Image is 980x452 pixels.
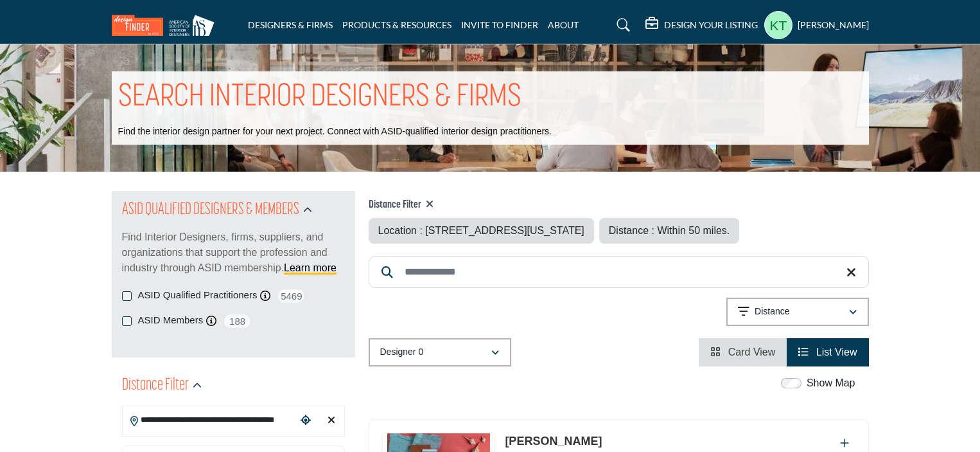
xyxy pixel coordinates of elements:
[664,19,758,31] h5: DESIGN YOUR LISTING
[122,316,132,326] input: ASID Members checkbox
[277,288,306,304] span: 5469
[807,375,855,391] label: Show Map
[604,15,638,35] a: Search
[122,291,132,301] input: ASID Qualified Practitioners checkbox
[369,338,511,366] button: Designer 0
[322,407,341,435] div: Clear search location
[369,199,740,212] h4: Distance Filter
[138,288,258,303] label: ASID Qualified Practitioners
[123,408,296,433] input: Search Location
[112,15,221,36] img: Site Logo
[645,17,758,33] div: DESIGN YOUR LISTING
[798,347,857,357] a: View List
[122,199,299,222] h2: ASID QUALIFIED DESIGNERS & MEMBERS
[118,125,552,138] p: Find the interior design partner for your next project. Connect with ASID-qualified interior desi...
[609,225,730,236] span: Distance : Within 50 miles.
[816,347,857,357] span: List View
[840,438,849,449] a: Add To List
[369,256,869,288] input: Search Keyword
[505,435,602,447] a: [PERSON_NAME]
[798,19,869,32] h5: [PERSON_NAME]
[248,19,333,30] a: DESIGNERS & FIRMS
[296,407,315,435] div: Choose your current location
[728,347,776,357] span: Card View
[380,346,424,359] p: Designer 0
[378,225,584,236] span: Location : [STREET_ADDRESS][US_STATE]
[461,19,538,30] a: INVITE TO FINDER
[118,78,521,118] h1: SEARCH INTERIOR DESIGNERS & FIRMS
[699,338,787,366] li: Card View
[726,298,869,326] button: Distance
[122,374,189,397] h2: Distance Filter
[223,313,252,329] span: 188
[548,19,579,30] a: ABOUT
[710,347,775,357] a: View Card
[138,313,204,328] label: ASID Members
[755,305,789,318] p: Distance
[505,433,602,450] p: Elizabeth Von Lehe
[787,338,868,366] li: List View
[764,11,792,39] button: Show hide supplier dropdown
[122,230,345,276] p: Find Interior Designers, firms, suppliers, and organizations that support the profession and indu...
[342,19,451,30] a: PRODUCTS & RESOURCES
[284,262,337,273] a: Learn more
